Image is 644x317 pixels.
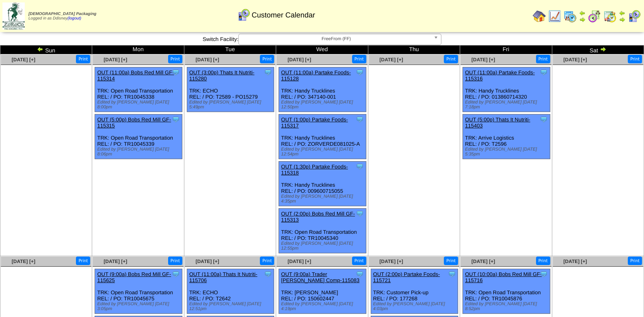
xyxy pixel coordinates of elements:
a: OUT (11:00a) Bobs Red Mill GF-115314 [97,69,174,82]
span: [DEMOGRAPHIC_DATA] Packaging [28,12,96,16]
img: Tooltip [172,115,180,123]
img: Tooltip [356,162,364,170]
img: zoroco-logo-small.webp [2,2,25,30]
img: line_graph.gif [548,10,561,23]
td: Fri [460,45,552,54]
span: [DATE] [+] [471,57,495,63]
div: TRK: ECHO REL: / PO: T2589 - PO15279 [187,67,274,112]
img: Tooltip [540,115,548,123]
a: OUT (2:00p) Partake Foods-115721 [373,271,440,283]
img: Tooltip [356,68,364,76]
td: Sat [552,45,644,54]
button: Print [536,257,550,265]
div: TRK: Handy Trucklines REL: / PO: 013860714320 [463,67,550,112]
a: OUT (1:30p) Partake Foods-115318 [281,164,348,176]
img: calendarcustomer.gif [237,9,250,22]
button: Print [628,55,642,63]
div: Edited by [PERSON_NAME] [DATE] 4:35pm [281,194,365,204]
a: [DATE] [+] [196,259,219,264]
a: [DATE] [+] [471,259,495,264]
div: Edited by [PERSON_NAME] [DATE] 5:49pm [189,100,274,110]
td: Tue [184,45,276,54]
img: Tooltip [356,270,364,278]
img: arrowright.gif [600,46,606,52]
div: Edited by [PERSON_NAME] [DATE] 12:51pm [189,302,274,311]
div: TRK: Arrive Logistics REL: / PO: T2596 [463,114,550,159]
div: TRK: ECHO REL: / PO: T2642 [187,269,274,314]
a: OUT (5:00p) Bobs Red Mill GF-115315 [97,116,171,129]
div: Edited by [PERSON_NAME] [DATE] 3:05pm [97,302,182,311]
a: [DATE] [+] [287,259,311,264]
div: TRK: [PERSON_NAME] REL: / PO: 150602447 [279,269,366,314]
div: TRK: Open Road Transportation REL: / PO: TR10045339 [95,114,182,159]
div: Edited by [PERSON_NAME] [DATE] 7:18pm [465,100,549,110]
div: Edited by [PERSON_NAME] [DATE] 12:50pm [281,100,365,110]
a: OUT (3:00p) Thats It Nutriti-115280 [189,69,255,82]
img: arrowleft.gif [579,10,586,16]
div: Edited by [PERSON_NAME] [DATE] 4:03pm [373,302,458,311]
div: Edited by [PERSON_NAME] [DATE] 8:06pm [97,147,182,157]
div: TRK: Open Road Transportation REL: / PO: TR10045340 [279,209,366,253]
button: Print [168,55,182,63]
div: Edited by [PERSON_NAME] [DATE] 12:54pm [281,147,365,157]
div: Edited by [PERSON_NAME] [DATE] 4:19pm [281,302,365,311]
img: Tooltip [264,68,272,76]
a: [DATE] [+] [563,57,587,63]
a: [DATE] [+] [12,259,35,264]
img: Tooltip [356,209,364,218]
a: (logout) [67,16,81,21]
a: [DATE] [+] [104,259,127,264]
a: [DATE] [+] [379,259,403,264]
a: OUT (11:00a) Partake Foods-115316 [465,69,535,82]
span: Logged in as Ddisney [28,12,96,21]
span: [DATE] [+] [196,57,219,63]
button: Print [444,55,458,63]
img: Tooltip [540,68,548,76]
span: Customer Calendar [252,11,315,19]
button: Print [444,257,458,265]
img: Tooltip [356,115,364,123]
button: Print [76,257,90,265]
div: Edited by [PERSON_NAME] [DATE] 5:35pm [465,147,549,157]
button: Print [628,257,642,265]
div: TRK: Handy Trucklines REL: / PO: 347140-001 [279,67,366,112]
img: arrowleft.gif [619,10,625,16]
a: OUT (9:00a) Trader [PERSON_NAME] Comp-115083 [281,271,359,283]
img: calendarblend.gif [588,10,601,23]
button: Print [352,257,366,265]
div: Edited by [PERSON_NAME] [DATE] 8:52pm [465,302,549,311]
a: OUT (5:00p) Thats It Nutriti-115403 [465,116,530,129]
div: TRK: Handy Trucklines REL: / PO: 009600715055 [279,162,366,206]
img: Tooltip [448,270,456,278]
div: Edited by [PERSON_NAME] [DATE] 12:55pm [281,241,365,251]
div: TRK: Open Road Transportation REL: / PO: TR10045675 [95,269,182,314]
button: Print [168,257,182,265]
div: TRK: Open Road Transportation REL: / PO: TR10045876 [463,269,550,314]
img: Tooltip [172,68,180,76]
div: Edited by [PERSON_NAME] [DATE] 8:00pm [97,100,182,110]
button: Print [536,55,550,63]
span: [DATE] [+] [12,57,35,63]
button: Print [76,55,90,63]
img: calendarinout.gif [603,10,616,23]
span: FreeFrom (FF) [242,34,430,44]
a: [DATE] [+] [104,57,127,63]
img: Tooltip [172,270,180,278]
img: Tooltip [540,270,548,278]
img: calendarcustomer.gif [628,10,641,23]
a: OUT (10:00a) Bobs Red Mill GF-115716 [465,271,542,283]
button: Print [352,55,366,63]
a: [DATE] [+] [563,259,587,264]
img: arrowright.gif [579,16,586,23]
a: [DATE] [+] [287,57,311,63]
span: [DATE] [+] [379,57,403,63]
button: Print [260,55,274,63]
